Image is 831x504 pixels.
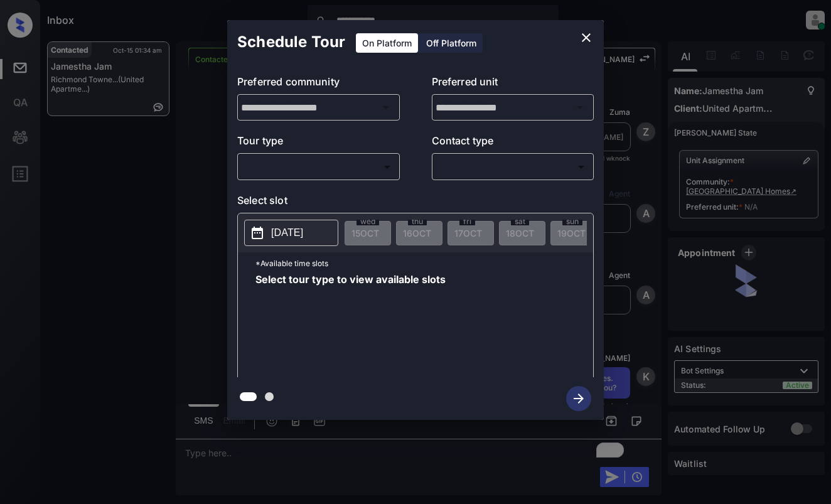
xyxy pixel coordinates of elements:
[432,133,594,153] p: Contact type
[237,193,594,213] p: Select slot
[244,220,338,246] button: [DATE]
[356,33,418,53] div: On Platform
[271,225,303,240] p: [DATE]
[574,25,599,50] button: close
[255,252,593,274] p: *Available time slots
[255,274,446,375] span: Select tour type to view available slots
[420,33,483,53] div: Off Platform
[432,74,594,94] p: Preferred unit
[237,133,400,153] p: Tour type
[227,20,355,64] h2: Schedule Tour
[237,74,400,94] p: Preferred community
